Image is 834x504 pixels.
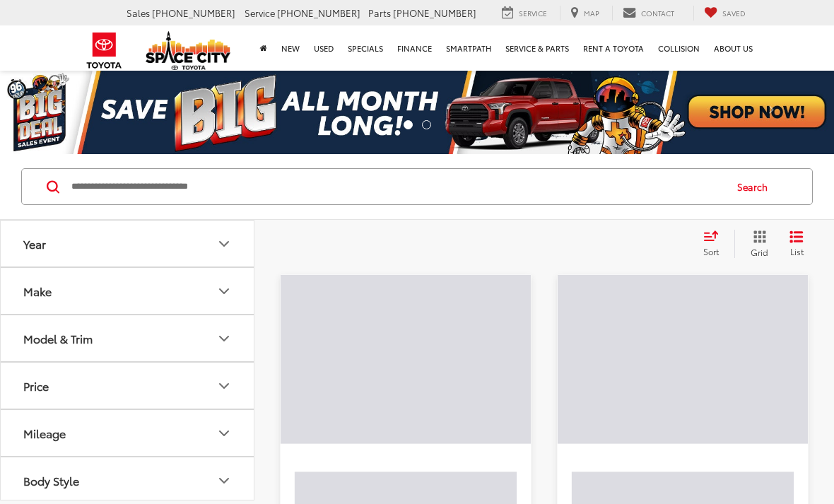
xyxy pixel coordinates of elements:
button: MakeMake [1,268,255,314]
button: PricePrice [1,363,255,409]
button: YearYear [1,221,255,266]
a: My Saved Vehicles [693,6,756,20]
div: Make [216,283,233,300]
button: Body StyleBody Style [1,457,255,503]
span: Service [245,6,275,19]
div: Price [23,379,49,392]
span: List [789,245,804,257]
a: Specials [341,25,390,71]
button: Grid View [734,230,779,258]
span: Service [519,8,547,18]
a: SmartPath [439,25,498,71]
div: Mileage [216,425,233,442]
div: Body Style [23,474,79,487]
div: Make [23,284,52,298]
a: Service & Parts [498,25,576,71]
div: Body Style [216,472,233,489]
a: Used [307,25,341,71]
button: MileageMileage [1,410,255,456]
a: About Us [707,25,760,71]
span: [PHONE_NUMBER] [277,6,360,19]
div: Price [216,377,233,394]
span: [PHONE_NUMBER] [393,6,476,19]
a: New [274,25,307,71]
div: Model & Trim [23,332,93,345]
a: Map [560,6,610,20]
span: Contact [641,8,674,18]
a: Contact [612,6,685,20]
span: Parts [368,6,391,19]
span: Map [584,8,599,18]
div: Year [23,237,46,250]
a: Rent a Toyota [576,25,651,71]
span: [PHONE_NUMBER] [152,6,235,19]
div: Year [216,235,233,252]
span: Grid [751,246,768,258]
button: Model & TrimModel & Trim [1,315,255,361]
button: List View [779,230,814,258]
a: Collision [651,25,707,71]
img: Space City Toyota [146,31,230,70]
input: Search by Make, Model, or Keyword [70,170,724,204]
button: Select sort value [696,230,734,258]
a: Finance [390,25,439,71]
div: Mileage [23,426,66,440]
span: Sort [703,245,719,257]
div: Model & Trim [216,330,233,347]
span: Sales [127,6,150,19]
a: Service [491,6,558,20]
button: Search [724,169,788,204]
img: Toyota [78,28,131,74]
a: Home [253,25,274,71]
span: Saved [722,8,746,18]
